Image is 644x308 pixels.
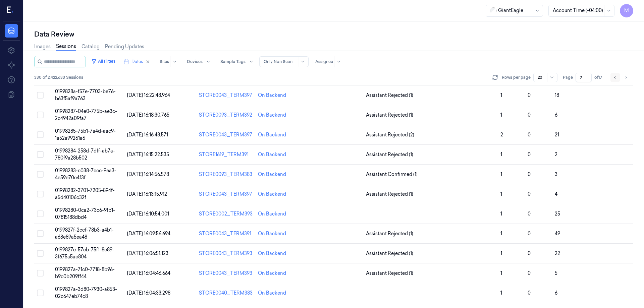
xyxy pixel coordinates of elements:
[55,247,114,260] span: 0199827c-57eb-75f1-8c89-3f675a5ae804
[610,73,631,82] nav: pagination
[555,191,557,197] span: 4
[258,112,286,119] div: On Backend
[528,191,531,197] span: 0
[500,191,502,197] span: 1
[528,290,531,296] span: 0
[55,128,116,141] span: 01998285-75b1-7a4d-aac9-1a52a99261a6
[555,171,557,177] span: 3
[500,112,502,118] span: 1
[37,112,44,118] button: Select row
[528,92,531,98] span: 0
[127,290,170,296] span: [DATE] 16:04:33.298
[55,227,114,240] span: 0199827f-2ccf-78b3-a4b1-a68e89a5ea48
[127,151,169,158] span: [DATE] 16:15:22.535
[528,171,531,177] span: 0
[555,231,560,237] span: 49
[258,230,286,237] div: On Backend
[258,92,286,99] div: On Backend
[127,270,170,276] span: [DATE] 16:04:46.664
[82,43,100,50] a: Catalog
[199,210,253,218] div: STORE0002_TERM393
[55,168,116,181] span: 01998283-c038-7ccc-9ea3-4e59e70c4f3f
[502,74,531,80] p: Rows per page
[199,250,253,257] div: STORE0043_TERM393
[366,250,413,257] span: Assistant Rejected (1)
[594,74,605,80] span: of 17
[555,270,557,276] span: 5
[37,210,44,217] button: Select row
[500,211,502,217] span: 1
[620,4,633,17] button: M
[37,191,44,197] button: Select row
[127,231,170,237] span: [DATE] 16:09:56.694
[89,56,118,67] button: All Filters
[258,290,286,297] div: On Backend
[199,131,253,138] div: STORE0043_TERM397
[500,151,502,158] span: 1
[199,191,253,198] div: STORE0043_TERM397
[555,290,557,296] span: 6
[127,112,169,118] span: [DATE] 16:18:30.765
[366,151,413,158] span: Assistant Rejected (1)
[127,171,169,177] span: [DATE] 16:14:56.578
[555,112,557,118] span: 6
[127,211,169,217] span: [DATE] 16:10:54.001
[555,151,557,158] span: 2
[258,210,286,218] div: On Backend
[500,270,502,276] span: 1
[199,270,253,277] div: STORE0043_TERM393
[55,148,115,161] span: 01998284-258d-7dff-ab7a-780f9a28b502
[127,250,168,256] span: [DATE] 16:06:51.123
[127,92,170,98] span: [DATE] 16:22:48.964
[500,171,502,177] span: 1
[500,290,502,296] span: 1
[56,43,76,51] a: Sessions
[199,230,253,237] div: STORE0043_TERM391
[37,131,44,138] button: Select row
[621,73,631,82] button: Go to next page
[258,151,286,158] div: On Backend
[366,191,413,198] span: Assistant Rejected (1)
[258,270,286,277] div: On Backend
[258,171,286,178] div: On Backend
[37,230,44,237] button: Select row
[37,171,44,178] button: Select row
[528,270,531,276] span: 0
[528,132,531,138] span: 0
[366,230,413,237] span: Assistant Rejected (1)
[37,270,44,276] button: Select row
[528,211,531,217] span: 0
[366,112,413,119] span: Assistant Rejected (1)
[258,250,286,257] div: On Backend
[258,131,286,138] div: On Backend
[366,131,414,138] span: Assistant Rejected (2)
[55,88,116,102] span: 0199828a-f57e-7703-be76-b63f5af9a763
[55,207,115,220] span: 01998280-0ca2-73c6-9fb1-07815188dbd4
[34,43,51,50] a: Images
[55,108,117,121] span: 01998287-04e0-775b-ae3c-2c4942a09fa7
[528,112,531,118] span: 0
[127,191,167,197] span: [DATE] 16:13:15.912
[105,43,144,50] a: Pending Updates
[500,231,502,237] span: 1
[555,211,560,217] span: 25
[199,290,253,297] div: STORE0040_TERM383
[199,112,253,119] div: STORE0093_TERM392
[258,191,286,198] div: On Backend
[199,92,253,99] div: STORE0043_TERM397
[366,171,418,178] span: Assistant Confirmed (1)
[55,266,115,280] span: 0199827a-71c0-7718-8b96-b9c0b209ff44
[37,92,44,99] button: Select row
[34,29,633,39] div: Data Review
[199,151,253,158] div: STORE1619_TERM391
[555,132,559,138] span: 21
[528,250,531,256] span: 0
[610,73,620,82] button: Go to previous page
[121,56,153,67] button: Dates
[500,92,502,98] span: 1
[366,92,413,99] span: Assistant Rejected (1)
[37,290,44,296] button: Select row
[127,132,168,138] span: [DATE] 16:16:48.571
[555,92,559,98] span: 18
